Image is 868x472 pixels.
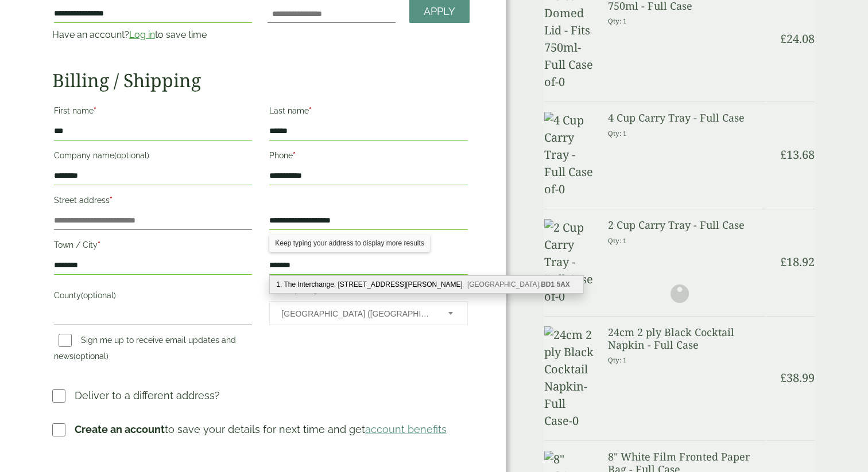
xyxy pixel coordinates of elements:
img: logo_orange.svg [18,18,28,28]
img: support.svg [788,24,797,33]
span: [GEOGRAPHIC_DATA], [467,280,570,288]
b: 5AX [557,280,570,288]
h2: Billing / Shipping [52,69,470,91]
b: BD1 [541,280,555,288]
div: Domain: [DOMAIN_NAME] [30,30,126,39]
img: setting.svg [812,24,821,33]
img: tab_seo_analyzer_grey.svg [752,67,761,76]
label: Last name [269,103,468,122]
span: (optional) [81,291,116,300]
div: v 4.0.25 [32,18,56,28]
a: Log in [129,29,155,40]
span: (optional) [73,352,108,361]
abbr: required [94,106,96,115]
div: Keywords by Traffic [320,68,386,75]
strong: Create an account [75,423,165,435]
span: Country/Region [269,301,468,325]
label: Sign me up to receive email updates and news [54,336,236,364]
label: Town / City [54,237,253,256]
abbr: required [309,106,312,115]
div: 1, The Interchange, 5 Nelson Street [270,276,583,293]
img: go_to_app.svg [836,24,846,33]
label: Company name [54,147,253,167]
label: Phone [269,147,468,167]
span: Apply [424,5,455,18]
p: to save your details for next time and get [75,422,447,437]
div: Backlinks [552,68,583,75]
div: Site Audit [765,68,797,75]
label: County [54,287,253,307]
span: United Kingdom (UK) [281,302,433,326]
img: tab_keywords_by_traffic_grey.svg [307,67,316,76]
abbr: required [293,151,296,160]
label: Street address [54,192,253,212]
div: Keep typing your address to display more results [269,235,429,252]
p: Deliver to a different address? [75,388,220,403]
abbr: required [110,196,113,205]
span: (optional) [114,151,149,160]
abbr: required [329,285,332,294]
label: First name [54,103,253,122]
a: account benefits [365,423,447,435]
div: Domain Overview [109,68,168,75]
img: tab_backlinks_grey.svg [539,67,548,76]
p: Have an account? to save time [52,28,254,42]
input: Sign me up to receive email updates and news(optional) [59,334,72,347]
img: website_grey.svg [18,30,28,39]
abbr: required [98,240,100,249]
img: tab_domain_overview_orange.svg [96,67,106,76]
